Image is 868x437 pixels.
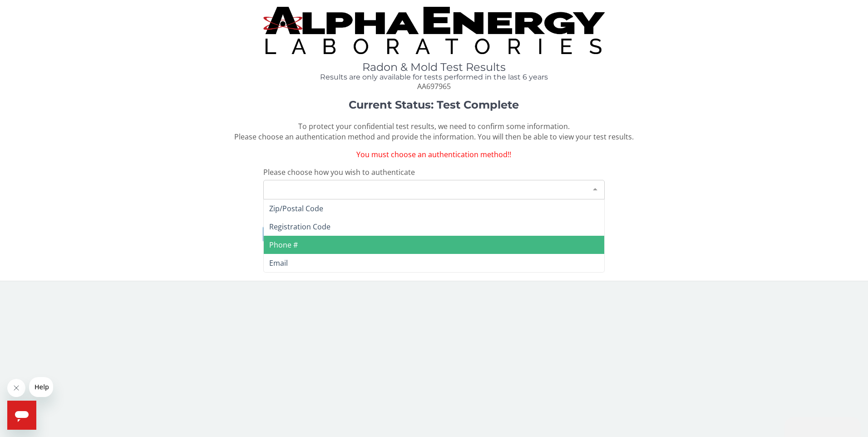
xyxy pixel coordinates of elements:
span: AA697965 [417,81,451,91]
strong: Current Status: Test Complete [349,98,519,111]
iframe: Button to launch messaging window [7,401,36,430]
iframe: Message from company [29,377,53,397]
img: TightCrop.jpg [263,7,605,54]
button: I need help [263,226,605,243]
span: You must choose an authentication method!! [356,149,511,159]
h4: Results are only available for tests performed in the last 6 years [263,73,605,81]
span: Email [269,258,288,268]
span: To protect your confidential test results, we need to confirm some information. Please choose an ... [234,121,634,142]
span: Zip/Postal Code [269,204,323,214]
h1: Radon & Mold Test Results [263,61,605,73]
iframe: Close message [7,379,25,397]
span: Please choose how you wish to authenticate [263,167,415,177]
span: Registration Code [269,222,330,232]
span: Phone # [269,240,298,250]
